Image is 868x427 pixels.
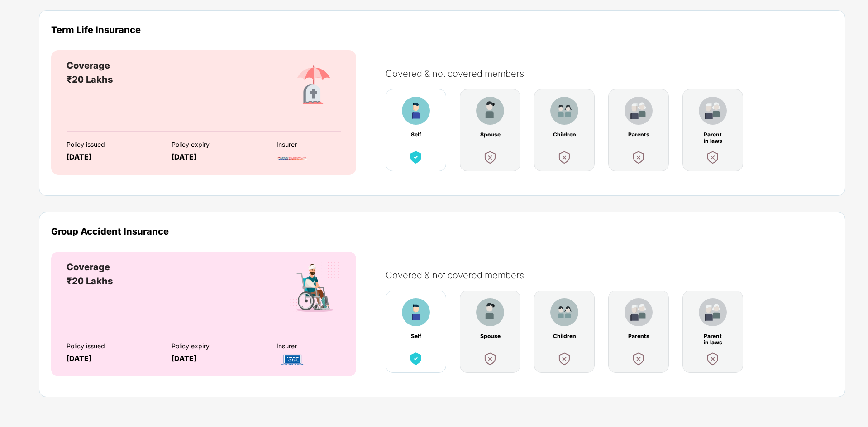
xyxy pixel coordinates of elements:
[550,298,578,326] img: benefitCardImg
[67,153,156,161] div: [DATE]
[67,276,113,286] span: ₹20 Lakhs
[402,97,430,125] img: benefitCardImg
[51,226,833,236] div: Group Accident Insurance
[627,333,650,339] div: Parents
[402,298,430,326] img: benefitCardImg
[67,59,113,73] div: Coverage
[625,298,653,326] img: benefitCardImg
[404,131,428,138] div: Self
[553,131,576,138] div: Children
[67,354,156,363] div: [DATE]
[630,351,647,367] img: benefitCardImg
[701,333,725,339] div: Parent in laws
[172,354,261,363] div: [DATE]
[550,97,578,125] img: benefitCardImg
[556,351,572,367] img: benefitCardImg
[67,343,156,350] div: Policy issued
[277,141,366,148] div: Insurer
[705,149,721,165] img: benefitCardImg
[386,270,842,281] div: Covered & not covered members
[51,24,833,35] div: Term Life Insurance
[627,131,650,138] div: Parents
[478,333,502,339] div: Spouse
[553,333,576,339] div: Children
[172,141,261,148] div: Policy expiry
[482,351,498,367] img: benefitCardImg
[287,260,341,314] img: benefitCardImg
[408,351,424,367] img: benefitCardImg
[277,343,366,350] div: Insurer
[408,149,424,165] img: benefitCardImg
[699,298,727,326] img: benefitCardImg
[476,298,504,326] img: benefitCardImg
[286,59,341,113] img: benefitCardImg
[482,149,498,165] img: benefitCardImg
[705,351,721,367] img: benefitCardImg
[172,343,261,350] div: Policy expiry
[67,260,113,274] div: Coverage
[67,141,156,148] div: Policy issued
[277,352,308,368] img: InsurerLogo
[699,97,727,125] img: benefitCardImg
[67,74,113,85] span: ₹20 Lakhs
[386,68,842,79] div: Covered & not covered members
[630,149,647,165] img: benefitCardImg
[625,97,653,125] img: benefitCardImg
[404,333,428,339] div: Self
[556,149,572,165] img: benefitCardImg
[277,150,308,166] img: InsurerLogo
[476,97,504,125] img: benefitCardImg
[172,153,261,161] div: [DATE]
[701,131,725,138] div: Parent in laws
[478,131,502,138] div: Spouse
